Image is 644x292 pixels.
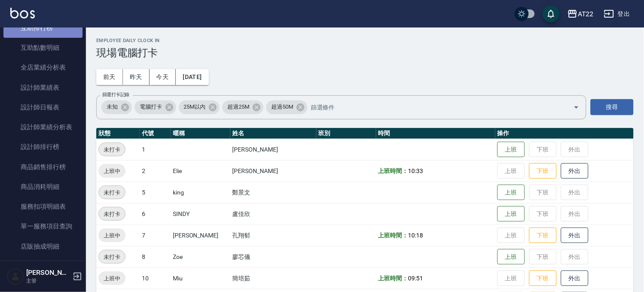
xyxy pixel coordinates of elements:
td: 10 [140,268,171,289]
span: 25M以內 [179,103,211,111]
td: 6 [140,203,171,225]
button: 下班 [529,163,557,179]
td: 孔翔郁 [230,225,316,246]
a: 顧客入金餘額表 [3,256,83,276]
button: 搜尋 [591,99,634,115]
button: Open [570,100,583,114]
button: 外出 [561,271,589,286]
div: 超過25M [222,100,264,114]
button: 外出 [561,228,589,243]
td: Elie [171,160,230,182]
b: 上班時間： [378,275,408,282]
span: 未打卡 [99,145,125,154]
button: 前天 [96,69,123,85]
th: 時間 [376,128,495,139]
b: 上班時間： [378,167,408,174]
a: 互助點數明細 [3,38,83,58]
a: 單一服務項目查詢 [3,216,83,236]
th: 操作 [495,128,634,139]
div: 超過50M [266,100,307,114]
input: 篩選條件 [309,100,558,115]
button: 上班 [497,249,525,265]
button: 上班 [497,185,525,201]
td: 8 [140,246,171,268]
a: 設計師業績分析表 [3,117,83,137]
span: 09:51 [408,275,423,282]
span: 10:33 [408,167,423,174]
td: SINDY [171,203,230,225]
td: Miu [171,268,230,289]
b: 上班時間： [378,232,408,239]
div: AT22 [578,9,594,19]
h5: [PERSON_NAME] [26,268,70,277]
button: 上班 [497,206,525,222]
img: Person [7,268,24,285]
span: 10:18 [408,232,423,239]
td: 簡培茹 [230,268,316,289]
span: 電腦打卡 [135,103,167,111]
a: 全店業績分析表 [3,58,83,77]
h3: 現場電腦打卡 [96,47,634,59]
td: 1 [140,139,171,160]
div: 電腦打卡 [135,100,176,114]
div: 未知 [101,100,132,114]
button: 登出 [601,6,634,22]
a: 設計師日報表 [3,97,83,117]
button: AT22 [564,5,597,23]
span: 未打卡 [99,210,125,219]
td: 鄭景文 [230,182,316,203]
th: 狀態 [96,128,140,139]
span: 未知 [101,103,123,111]
span: 未打卡 [99,188,125,197]
span: 上班中 [98,274,126,283]
td: 2 [140,160,171,182]
button: 下班 [529,228,557,243]
a: 商品銷售排行榜 [3,157,83,177]
a: 服務扣項明細表 [3,197,83,216]
th: 暱稱 [171,128,230,139]
a: 設計師排行榜 [3,137,83,157]
td: [PERSON_NAME] [230,160,316,182]
button: 今天 [150,69,176,85]
a: 設計師業績表 [3,78,83,97]
button: 下班 [529,271,557,286]
a: 互助排行榜 [3,18,83,38]
a: 店販抽成明細 [3,237,83,256]
td: 7 [140,225,171,246]
td: [PERSON_NAME] [171,225,230,246]
span: 上班中 [98,167,126,176]
button: 上班 [497,142,525,158]
p: 主管 [26,277,70,285]
td: 廖芯儀 [230,246,316,268]
div: 25M以內 [179,100,220,114]
button: 昨天 [123,69,150,85]
a: 商品消耗明細 [3,177,83,197]
button: [DATE] [176,69,209,85]
th: 班別 [316,128,376,139]
th: 姓名 [230,128,316,139]
span: 未打卡 [99,252,125,262]
label: 篩選打卡記錄 [102,91,129,98]
td: 5 [140,182,171,203]
button: save [543,5,560,22]
td: 盧佳欣 [230,203,316,225]
td: king [171,182,230,203]
button: 外出 [561,163,589,179]
span: 上班中 [98,231,126,240]
h2: Employee Daily Clock In [96,38,634,43]
td: [PERSON_NAME] [230,139,316,160]
th: 代號 [140,128,171,139]
span: 超過25M [222,103,255,111]
span: 超過50M [266,103,298,111]
td: Zoe [171,246,230,268]
img: Logo [10,8,35,18]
